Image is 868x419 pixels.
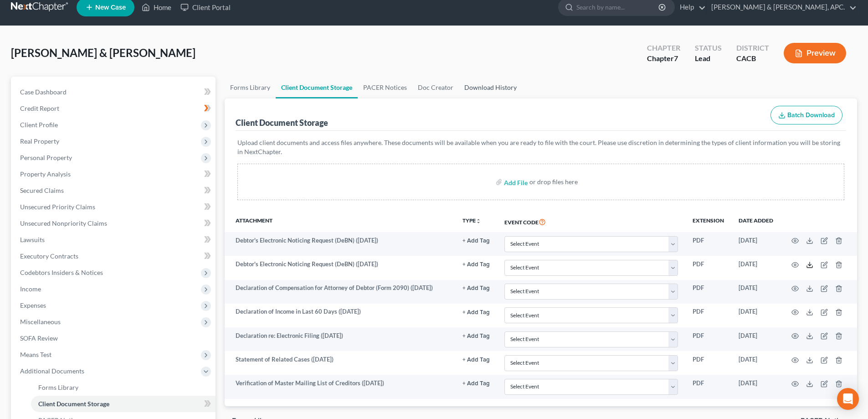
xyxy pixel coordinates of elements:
[685,304,731,327] td: PDF
[13,84,216,100] a: Case Dashboard
[13,199,216,215] a: Unsecured Priority Claims
[20,351,51,358] span: Means Test
[20,285,41,293] span: Income
[462,262,490,268] button: + Add Tag
[731,256,781,279] td: [DATE]
[462,381,490,387] button: + Add Tag
[462,307,490,316] a: + Add Tag
[462,238,490,244] button: + Add Tag
[20,88,67,96] span: Case Dashboard
[736,53,769,64] div: CACB
[685,375,731,398] td: PDF
[462,379,490,388] a: + Add Tag
[695,43,722,53] div: Status
[731,280,781,304] td: [DATE]
[685,351,731,375] td: PDF
[20,367,84,375] span: Additional Documents
[462,236,490,245] a: + Add Tag
[225,256,455,279] td: Debtor's Electronic Noticing Request (DeBN) ([DATE])
[20,219,107,227] span: Unsecured Nonpriority Claims
[13,248,216,264] a: Executory Contracts
[20,334,58,342] span: SOFA Review
[462,284,490,292] a: + Add Tag
[529,177,578,186] div: or drop files here
[412,77,459,98] a: Doc Creator
[225,304,455,327] td: Declaration of Income in Last 60 Days ([DATE])
[20,269,103,276] span: Codebtors Insiders & Notices
[236,117,328,128] div: Client Document Storage
[731,375,781,398] td: [DATE]
[13,100,216,117] a: Credit Report
[736,43,769,53] div: District
[685,327,731,351] td: PDF
[20,318,61,326] span: Miscellaneous
[685,280,731,304] td: PDF
[276,77,358,98] a: Client Document Storage
[784,43,846,63] button: Preview
[95,4,126,11] span: New Case
[837,388,859,410] div: Open Intercom Messenger
[13,166,216,182] a: Property Analysis
[731,351,781,375] td: [DATE]
[462,218,481,224] button: TYPEunfold_more
[731,211,781,232] th: Date added
[685,232,731,256] td: PDF
[225,232,455,256] td: Debtor's Electronic Noticing Request (DeBN) ([DATE])
[647,43,680,53] div: Chapter
[476,218,481,224] i: unfold_more
[13,182,216,199] a: Secured Claims
[13,232,216,248] a: Lawsuits
[20,104,59,112] span: Credit Report
[31,379,216,396] a: Forms Library
[20,252,78,260] span: Executory Contracts
[13,215,216,232] a: Unsecured Nonpriority Claims
[237,138,844,156] p: Upload client documents and access files anywhere. These documents will be available when you are...
[20,121,58,129] span: Client Profile
[225,375,455,398] td: Verification of Master Mailing List of Creditors ([DATE])
[20,154,72,161] span: Personal Property
[462,310,490,316] button: + Add Tag
[13,330,216,347] a: SOFA Review
[731,232,781,256] td: [DATE]
[695,53,722,64] div: Lead
[38,400,109,408] span: Client Document Storage
[731,327,781,351] td: [DATE]
[225,280,455,304] td: Declaration of Compensation for Attorney of Debtor (Form 2090) ([DATE])
[647,53,680,64] div: Chapter
[787,111,835,119] span: Batch Download
[462,333,490,339] button: + Add Tag
[20,301,46,309] span: Expenses
[462,331,490,340] a: + Add Tag
[459,77,522,98] a: Download History
[20,137,59,145] span: Real Property
[20,203,95,211] span: Unsecured Priority Claims
[225,211,455,232] th: Attachment
[462,285,490,291] button: + Add Tag
[497,211,685,232] th: Event Code
[20,170,71,178] span: Property Analysis
[685,256,731,279] td: PDF
[20,186,64,194] span: Secured Claims
[731,304,781,327] td: [DATE]
[225,327,455,351] td: Declaration re: Electronic Filing ([DATE])
[462,355,490,364] a: + Add Tag
[31,396,216,412] a: Client Document Storage
[358,77,412,98] a: PACER Notices
[11,46,195,59] span: [PERSON_NAME] & [PERSON_NAME]
[674,54,678,62] span: 7
[225,77,276,98] a: Forms Library
[225,351,455,375] td: Statement of Related Cases ([DATE])
[770,106,842,125] button: Batch Download
[20,236,45,243] span: Lawsuits
[462,357,490,363] button: + Add Tag
[38,383,78,391] span: Forms Library
[685,211,731,232] th: Extension
[462,260,490,269] a: + Add Tag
